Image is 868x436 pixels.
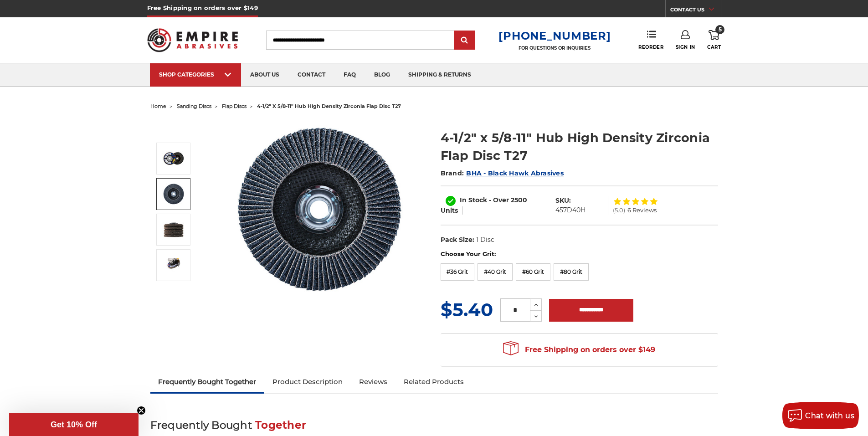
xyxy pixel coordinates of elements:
a: BHA - Black Hawk Abrasives [466,169,564,177]
img: high density flap disc with screw hub [162,147,185,170]
span: Get 10% Off [51,420,97,429]
a: flap discs [222,103,247,109]
a: faq [334,63,365,87]
img: 4-1/2" x 5/8-11" Hub High Density Zirconia Flap Disc T27 [162,218,185,241]
a: Related Products [395,372,472,392]
dd: 1 Disc [476,235,494,245]
span: Together [255,419,306,431]
input: Submit [456,31,474,50]
dt: Pack Size: [441,235,474,245]
span: Cart [707,44,721,50]
span: Frequently Bought [150,419,252,431]
a: shipping & returns [399,63,480,87]
a: Frequently Bought Together [150,372,265,392]
a: Product Description [264,372,351,392]
img: 4-1/2" x 5/8-11" Hub High Density Zirconia Flap Disc T27 [162,258,185,273]
div: Get 10% OffClose teaser [9,413,139,436]
span: In Stock [460,196,487,204]
a: sanding discs [177,103,211,109]
span: 2500 [511,196,527,204]
img: Empire Abrasives [147,22,238,58]
span: Reorder [638,44,663,50]
a: about us [241,63,288,87]
div: SHOP CATEGORIES [159,71,232,78]
span: - Over [489,196,509,204]
span: Brand: [441,169,464,177]
span: $5.40 [441,298,493,321]
p: FOR QUESTIONS OR INQUIRIES [498,45,611,51]
a: Reorder [638,30,663,50]
span: 4-1/2" x 5/8-11" hub high density zirconia flap disc t27 [257,103,401,109]
img: high density flap disc with screw hub [228,119,411,302]
span: Chat with us [805,411,854,420]
dd: 457D40H [555,205,586,215]
a: CONTACT US [670,5,721,17]
a: contact [288,63,334,87]
a: Reviews [351,372,395,392]
a: [PHONE_NUMBER] [498,29,611,42]
a: home [150,103,166,109]
a: 5 Cart [707,30,721,50]
h1: 4-1/2" x 5/8-11" Hub High Density Zirconia Flap Disc T27 [441,129,718,164]
span: Free Shipping on orders over $149 [503,341,655,359]
span: 5 [715,25,724,34]
button: Close teaser [137,406,146,415]
label: Choose Your Grit: [441,250,718,259]
span: 6 Reviews [627,207,657,213]
button: Chat with us [782,402,859,429]
dt: SKU: [555,196,571,205]
span: Sign In [676,44,695,50]
a: blog [365,63,399,87]
span: Units [441,206,458,215]
span: (5.0) [613,207,625,213]
img: 4-1/2" x 5/8-11" Hub High Density Zirconia Flap Disc T27 [162,183,185,205]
